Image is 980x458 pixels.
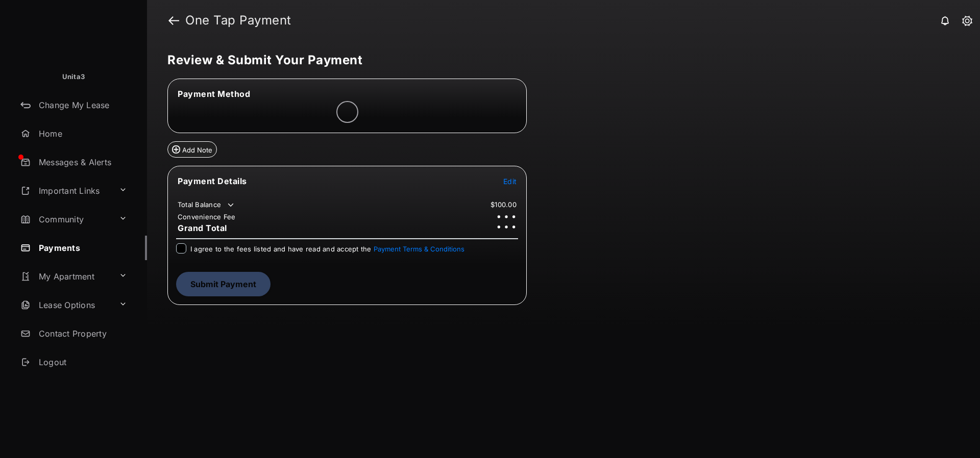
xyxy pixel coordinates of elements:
[16,93,147,117] a: Change My Lease
[176,272,271,296] button: Submit Payment
[178,176,247,186] span: Payment Details
[62,72,85,82] p: Unita3
[178,89,250,99] span: Payment Method
[167,54,951,66] h5: Review & Submit Your Payment
[16,179,115,203] a: Important Links
[16,264,115,289] a: My Apartment
[178,223,227,233] span: Grand Total
[190,245,464,253] span: I agree to the fees listed and have read and accept the
[167,141,217,158] button: Add Note
[16,350,147,374] a: Logout
[16,207,115,232] a: Community
[503,176,517,186] button: Edit
[16,121,147,146] a: Home
[177,212,236,221] td: Convenience Fee
[16,236,147,260] a: Payments
[503,177,517,186] span: Edit
[16,293,115,317] a: Lease Options
[490,200,517,209] td: $100.00
[374,245,464,253] button: I agree to the fees listed and have read and accept the
[16,150,147,174] a: Messages & Alerts
[16,321,147,346] a: Contact Property
[185,14,291,27] strong: One Tap Payment
[177,200,236,210] td: Total Balance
